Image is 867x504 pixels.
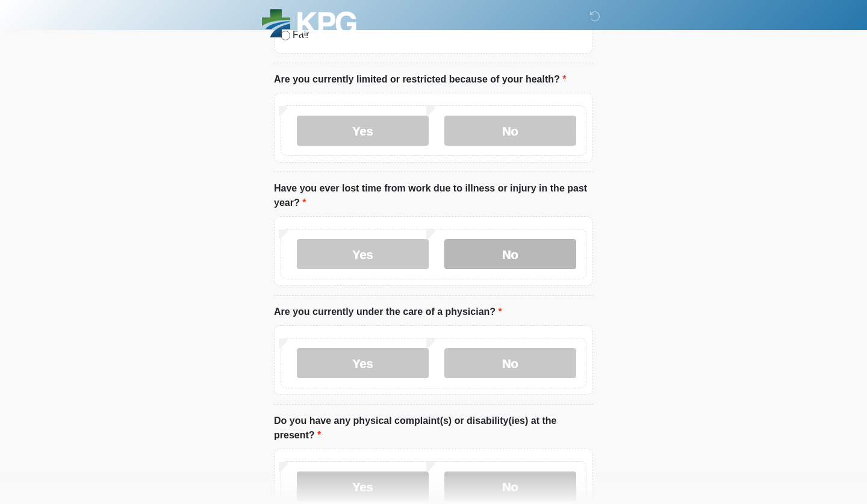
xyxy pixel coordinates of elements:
label: Yes [297,116,429,146]
label: No [444,471,576,502]
img: KPG Healthcare Logo [262,9,356,41]
label: Yes [297,239,429,269]
label: No [444,116,576,146]
label: No [444,239,576,269]
label: Have you ever lost time from work due to illness or injury in the past year? [274,181,593,210]
label: Yes [297,471,429,502]
label: Are you currently limited or restricted because of your health? [274,72,566,87]
label: Are you currently under the care of a physician? [274,305,502,319]
label: Yes [297,348,429,378]
label: No [444,348,576,378]
label: Do you have any physical complaint(s) or disability(ies) at the present? [274,414,593,443]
